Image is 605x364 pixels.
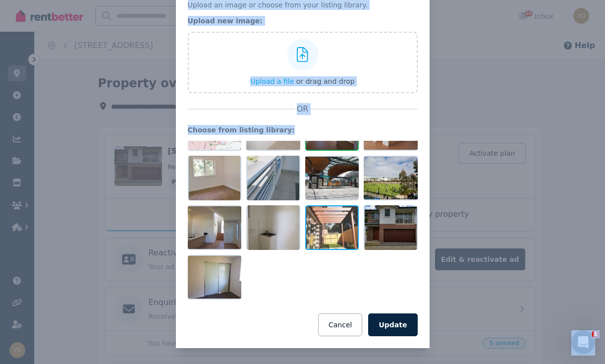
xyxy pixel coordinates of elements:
[188,16,418,26] legend: Upload new image:
[250,77,294,85] span: Upload a file
[592,330,600,338] span: 1
[250,76,354,86] button: Upload a file or drag and drop
[318,313,362,336] button: Cancel
[571,330,595,354] iframe: Intercom live chat
[296,77,355,85] span: or drag and drop
[295,103,311,115] span: OR
[368,313,417,336] button: Update
[188,125,418,135] legend: Choose from listing library:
